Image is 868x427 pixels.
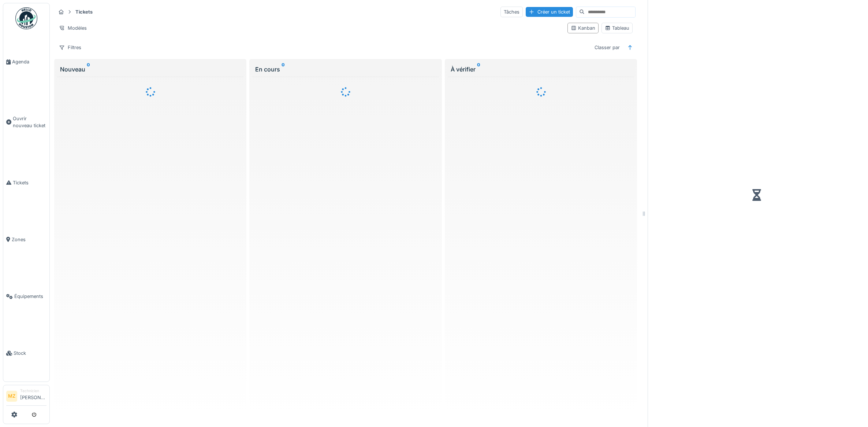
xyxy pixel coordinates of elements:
a: Équipements [3,268,49,325]
div: Nouveau [60,65,241,74]
span: Tickets [13,179,46,186]
div: Kanban [571,25,595,32]
a: MZ Technicien[PERSON_NAME] [6,388,46,406]
sup: 0 [87,65,90,74]
a: Agenda [3,33,49,90]
div: À vérifier [451,65,631,74]
div: Modèles [56,23,90,33]
img: Badge_color-CXgf-gQk.svg [15,7,37,29]
div: Technicien [20,388,46,394]
a: Ouvrir nouveau ticket [3,90,49,154]
span: Ouvrir nouveau ticket [13,115,46,129]
div: Créer un ticket [526,7,573,17]
sup: 0 [477,65,480,74]
strong: Tickets [72,8,96,15]
a: Stock [3,325,49,382]
a: Tickets [3,154,49,211]
a: Zones [3,211,49,268]
div: Tâches [500,7,523,17]
div: Filtres [56,42,85,53]
li: [PERSON_NAME] [20,388,46,404]
span: Équipements [14,293,46,300]
li: MZ [6,391,17,402]
sup: 0 [282,65,285,74]
div: En cours [255,65,436,74]
div: Classer par [591,42,623,53]
span: Zones [12,236,46,243]
div: Tableau [605,25,629,32]
span: Agenda [12,58,46,65]
span: Stock [14,350,46,357]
